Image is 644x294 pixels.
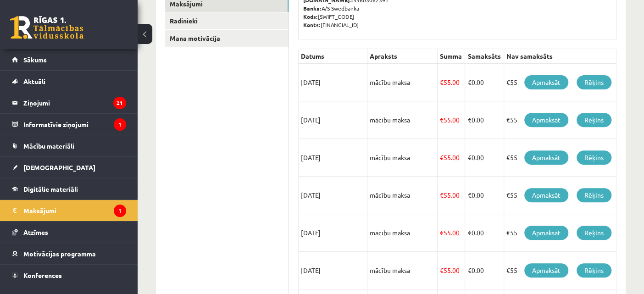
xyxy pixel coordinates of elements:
a: Apmaksāt [524,150,568,165]
span: € [440,153,444,161]
td: [DATE] [299,214,367,252]
a: Atzīmes [12,222,126,243]
td: [DATE] [299,64,367,101]
a: Radinieki [165,12,289,29]
td: 0.00 [465,177,504,214]
a: Rēķins [577,150,611,165]
span: [DEMOGRAPHIC_DATA] [23,163,95,172]
b: Kods: [303,13,318,20]
td: €55 [504,214,616,252]
a: Rīgas 1. Tālmācības vidusskola [10,16,83,39]
legend: Maksājumi [23,200,126,221]
td: 55.00 [438,252,465,289]
span: € [467,153,471,161]
td: mācību maksa [367,177,438,214]
td: 0.00 [465,252,504,289]
a: Digitālie materiāli [12,178,126,200]
a: Ziņojumi21 [12,92,126,113]
span: € [467,228,471,237]
th: Nav samaksāts [504,49,616,64]
td: €55 [504,101,616,139]
a: Motivācijas programma [12,243,126,264]
a: Sākums [12,49,126,70]
span: € [440,116,444,124]
td: €55 [504,177,616,214]
a: Informatīvie ziņojumi1 [12,114,126,135]
a: Konferences [12,265,126,286]
span: € [440,266,444,274]
a: Rēķins [577,263,611,277]
td: [DATE] [299,101,367,139]
td: mācību maksa [367,139,438,177]
th: Datums [299,49,367,64]
span: € [467,78,471,86]
td: 0.00 [465,64,504,101]
td: 55.00 [438,177,465,214]
td: mācību maksa [367,101,438,139]
a: [DEMOGRAPHIC_DATA] [12,157,126,178]
td: mācību maksa [367,64,438,101]
b: Banka: [303,5,322,12]
td: [DATE] [299,252,367,289]
legend: Informatīvie ziņojumi [23,114,126,135]
a: Apmaksāt [524,263,568,277]
a: Maksājumi1 [12,200,126,221]
a: Rēķins [577,113,611,127]
span: Motivācijas programma [23,250,96,258]
td: 0.00 [465,101,504,139]
th: Summa [438,49,465,64]
span: Sākums [23,55,47,64]
span: Aktuāli [23,77,45,85]
span: Atzīmes [23,228,48,236]
b: Konts: [303,21,321,28]
td: €55 [504,139,616,177]
span: € [440,228,444,237]
a: Apmaksāt [524,113,568,127]
td: 55.00 [438,101,465,139]
a: Apmaksāt [524,75,568,89]
td: [DATE] [299,139,367,177]
span: € [440,191,444,199]
a: Rēķins [577,75,611,89]
td: €55 [504,252,616,289]
span: € [467,116,471,124]
span: € [467,191,471,199]
span: Digitālie materiāli [23,185,78,193]
td: 55.00 [438,214,465,252]
td: 55.00 [438,64,465,101]
span: € [467,266,471,274]
td: [DATE] [299,177,367,214]
a: Apmaksāt [524,188,568,202]
th: Apraksts [367,49,438,64]
legend: Ziņojumi [23,92,126,113]
a: Aktuāli [12,71,126,92]
td: 0.00 [465,214,504,252]
i: 1 [114,118,126,131]
th: Samaksāts [465,49,504,64]
a: Rēķins [577,188,611,202]
a: Rēķins [577,226,611,240]
td: €55 [504,64,616,101]
td: mācību maksa [367,252,438,289]
span: Mācību materiāli [23,142,74,150]
i: 21 [113,97,126,109]
a: Apmaksāt [524,226,568,240]
span: € [440,78,444,86]
span: Konferences [23,271,62,279]
i: 1 [114,205,126,217]
td: mācību maksa [367,214,438,252]
td: 0.00 [465,139,504,177]
td: 55.00 [438,139,465,177]
a: Mana motivācija [165,30,289,47]
a: Mācību materiāli [12,135,126,156]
